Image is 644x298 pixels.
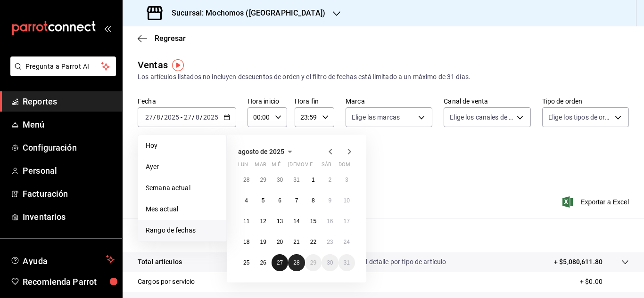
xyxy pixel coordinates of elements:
abbr: 28 de julio de 2025 [243,177,249,183]
span: Hoy [146,141,219,151]
abbr: 14 de agosto de 2025 [293,218,299,225]
h3: Sucursal: Mochomos ([GEOGRAPHIC_DATA]) [164,8,325,19]
input: ---- [164,113,180,121]
button: 31 de julio de 2025 [288,171,305,188]
button: 11 de agosto de 2025 [238,213,255,230]
button: 13 de agosto de 2025 [272,213,288,230]
button: 9 de agosto de 2025 [322,192,338,209]
abbr: 9 de agosto de 2025 [328,197,331,204]
p: Total artículos [138,257,182,267]
abbr: lunes [238,161,248,171]
input: -- [183,113,192,121]
abbr: 17 de agosto de 2025 [344,218,350,225]
abbr: 1 de agosto de 2025 [312,177,315,183]
span: Facturación [23,187,115,200]
input: -- [156,113,161,121]
span: / [200,113,203,121]
button: 6 de agosto de 2025 [272,192,288,209]
button: 5 de agosto de 2025 [255,192,271,209]
button: 30 de agosto de 2025 [322,254,338,271]
button: 10 de agosto de 2025 [339,192,355,209]
button: 19 de agosto de 2025 [255,234,271,250]
button: 17 de agosto de 2025 [339,213,355,230]
abbr: 30 de julio de 2025 [277,177,283,183]
span: Inventarios [23,210,115,223]
button: 27 de agosto de 2025 [272,254,288,271]
abbr: 6 de agosto de 2025 [278,197,281,204]
span: Elige los tipos de orden [548,113,611,122]
abbr: 29 de julio de 2025 [260,177,266,183]
abbr: 16 de agosto de 2025 [327,218,333,225]
label: Hora inicio [248,98,287,105]
abbr: jueves [288,161,344,171]
button: 20 de agosto de 2025 [272,234,288,250]
abbr: viernes [305,161,313,171]
label: Fecha [138,98,236,105]
span: - [181,113,182,121]
span: Configuración [23,141,115,154]
abbr: 7 de agosto de 2025 [295,197,298,204]
abbr: 8 de agosto de 2025 [312,197,315,204]
abbr: sábado [322,161,331,171]
abbr: 27 de agosto de 2025 [277,259,283,266]
span: Rango de fechas [146,226,219,235]
button: 16 de agosto de 2025 [322,213,338,230]
img: Tooltip marker [172,59,184,71]
abbr: 31 de julio de 2025 [293,177,299,183]
a: Pregunta a Parrot AI [7,68,116,78]
span: Menú [23,118,115,131]
abbr: 22 de agosto de 2025 [310,239,316,245]
button: 7 de agosto de 2025 [288,192,305,209]
div: Los artículos listados no incluyen descuentos de orden y el filtro de fechas está limitado a un m... [138,72,629,82]
button: 18 de agosto de 2025 [238,234,255,250]
button: 3 de agosto de 2025 [339,171,355,188]
abbr: 2 de agosto de 2025 [328,177,331,183]
button: Exportar a Excel [564,196,629,208]
abbr: domingo [339,161,350,171]
button: 25 de agosto de 2025 [238,254,255,271]
label: Marca [346,98,432,105]
abbr: 21 de agosto de 2025 [293,239,299,245]
button: open_drawer_menu [104,24,111,32]
input: ---- [203,113,219,121]
abbr: 11 de agosto de 2025 [243,218,249,225]
abbr: 28 de agosto de 2025 [293,259,299,266]
button: 12 de agosto de 2025 [255,213,271,230]
label: Hora fin [295,98,334,105]
span: Regresar [155,34,186,43]
button: 29 de julio de 2025 [255,171,271,188]
span: Recomienda Parrot [23,275,115,288]
abbr: miércoles [272,161,281,171]
abbr: 23 de agosto de 2025 [327,239,333,245]
div: Ventas [138,58,168,72]
button: 8 de agosto de 2025 [305,192,322,209]
span: agosto de 2025 [238,148,284,155]
button: 22 de agosto de 2025 [305,234,322,250]
abbr: 10 de agosto de 2025 [344,197,350,204]
p: + $0.00 [580,277,629,287]
button: 23 de agosto de 2025 [322,234,338,250]
button: agosto de 2025 [238,146,296,157]
abbr: 24 de agosto de 2025 [344,239,350,245]
abbr: 29 de agosto de 2025 [310,259,316,266]
button: 1 de agosto de 2025 [305,171,322,188]
button: 31 de agosto de 2025 [339,254,355,271]
span: Ayer [146,162,219,172]
abbr: 5 de agosto de 2025 [262,197,265,204]
button: 28 de julio de 2025 [238,171,255,188]
abbr: 31 de agosto de 2025 [344,259,350,266]
button: 26 de agosto de 2025 [255,254,271,271]
span: / [161,113,164,121]
abbr: 25 de agosto de 2025 [243,259,249,266]
button: Regresar [138,34,186,43]
abbr: 15 de agosto de 2025 [310,218,316,225]
abbr: 26 de agosto de 2025 [260,259,266,266]
button: 4 de agosto de 2025 [238,192,255,209]
button: 29 de agosto de 2025 [305,254,322,271]
button: 28 de agosto de 2025 [288,254,305,271]
label: Canal de venta [444,98,530,105]
span: / [153,113,156,121]
span: Pregunta a Parrot AI [25,62,101,72]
